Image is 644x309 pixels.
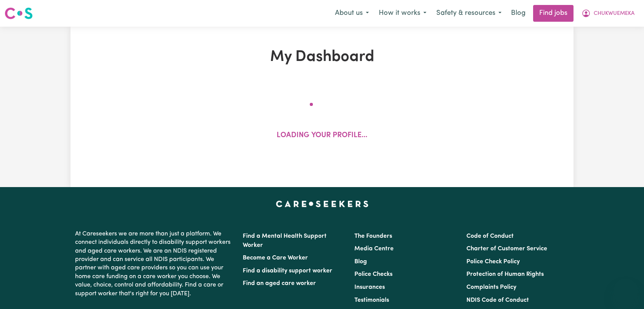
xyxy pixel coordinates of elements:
[75,227,234,301] p: At Careseekers we are more than just a platform. We connect individuals directly to disability su...
[466,246,547,252] a: Charter of Customer Service
[243,268,332,274] a: Find a disability support worker
[533,5,574,22] a: Find jobs
[243,233,327,248] a: Find a Mental Health Support Worker
[354,271,392,277] a: Police Checks
[466,271,544,277] a: Protection of Human Rights
[354,246,394,252] a: Media Centre
[466,233,514,239] a: Code of Conduct
[466,259,520,265] a: Police Check Policy
[431,5,506,21] button: Safety & resources
[466,297,529,303] a: NDIS Code of Conduct
[594,10,634,18] span: CHUKWUEMEKA
[466,284,516,290] a: Complaints Policy
[374,5,431,21] button: How it works
[354,259,367,265] a: Blog
[614,279,638,303] iframe: Button to launch messaging window
[5,5,33,22] a: Careseekers logo
[277,130,367,141] p: Loading your profile...
[330,5,374,21] button: About us
[354,284,385,290] a: Insurances
[577,5,639,21] button: My Account
[243,280,316,287] a: Find an aged care worker
[354,233,392,239] a: The Founders
[354,297,389,303] a: Testimonials
[159,48,485,66] h1: My Dashboard
[506,5,530,22] a: Blog
[276,201,368,207] a: Careseekers home page
[243,255,308,261] a: Become a Care Worker
[5,6,33,20] img: Careseekers logo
